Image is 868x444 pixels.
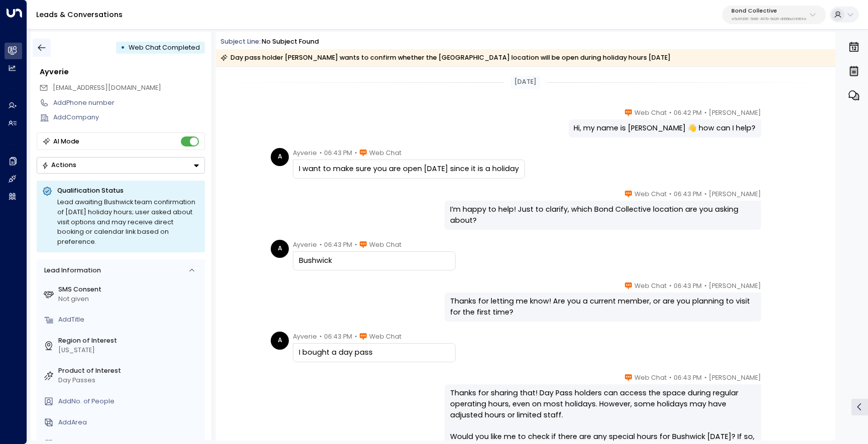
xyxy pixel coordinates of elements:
[669,189,672,199] span: •
[319,148,322,158] span: •
[669,373,672,383] span: •
[369,332,401,342] span: Web Chat
[53,83,161,93] span: ayverielaroe@gmail.com
[221,37,261,46] span: Subject Line:
[634,281,667,291] span: Web Chat
[765,189,783,207] img: 74_headshot.jpg
[53,113,205,122] div: AddCompany
[293,332,317,342] span: Ayverie
[634,189,667,199] span: Web Chat
[41,266,100,275] div: Lead Information
[293,148,317,158] span: Ayverie
[42,161,76,169] div: Actions
[634,108,667,118] span: Web Chat
[369,240,401,250] span: Web Chat
[511,76,540,89] div: [DATE]
[271,240,289,258] div: A
[355,332,357,342] span: •
[704,189,707,199] span: •
[58,397,201,406] div: AddNo. of People
[53,136,79,146] div: AI Mode
[731,17,807,21] p: e5c8f306-7b86-487b-8d28-d066bc04964e
[58,336,201,346] label: Region of Interest
[674,373,702,383] span: 06:43 PM
[450,296,755,318] div: Thanks for letting me know! Are you a current member, or are you planning to visit for the first ...
[324,240,352,250] span: 06:43 PM
[709,373,761,383] span: [PERSON_NAME]
[669,108,672,118] span: •
[319,240,322,250] span: •
[574,123,755,134] div: Hi, my name is [PERSON_NAME] 👋 how can I help?
[299,164,519,175] div: I want to make sure you are open [DATE] since it is a holiday
[731,8,807,14] p: Bond Collective
[674,189,702,199] span: 06:43 PM
[704,108,707,118] span: •
[121,40,125,56] div: •
[57,186,199,195] p: Qualification Status
[262,37,319,47] div: No subject found
[271,332,289,350] div: A
[704,281,707,291] span: •
[355,148,357,158] span: •
[40,67,205,78] div: Ayverie
[765,373,783,391] img: 74_headshot.jpg
[53,83,161,92] span: [EMAIL_ADDRESS][DOMAIN_NAME]
[765,108,783,126] img: 74_headshot.jpg
[704,373,707,383] span: •
[58,376,201,385] div: Day Passes
[669,281,672,291] span: •
[129,43,200,52] span: Web Chat Completed
[319,332,322,342] span: •
[765,281,783,299] img: 74_headshot.jpg
[37,157,205,174] div: Button group with a nested menu
[58,294,201,304] div: Not given
[324,332,352,342] span: 06:43 PM
[709,108,761,118] span: [PERSON_NAME]
[293,240,317,250] span: Ayverie
[299,255,450,266] div: Bushwick
[58,315,201,325] div: AddTitle
[299,347,450,358] div: I bought a day pass
[674,281,702,291] span: 06:43 PM
[450,204,755,226] div: I’m happy to help! Just to clarify, which Bond Collective location are you asking about?
[221,53,671,63] div: Day pass holder [PERSON_NAME] wants to confirm whether the [GEOGRAPHIC_DATA] location will be ope...
[58,366,201,376] label: Product of Interest
[58,346,201,355] div: [US_STATE]
[369,148,401,158] span: Web Chat
[324,148,352,158] span: 06:43 PM
[709,281,761,291] span: [PERSON_NAME]
[58,418,201,427] div: AddArea
[355,240,357,250] span: •
[57,197,199,247] div: Lead awaiting Bushwick team confirmation of [DATE] holiday hours; user asked about visit options ...
[709,189,761,199] span: [PERSON_NAME]
[58,285,201,294] label: SMS Consent
[722,6,826,24] button: Bond Collectivee5c8f306-7b86-487b-8d28-d066bc04964e
[37,157,205,174] button: Actions
[271,148,289,166] div: A
[36,10,123,20] a: Leads & Conversations
[674,108,702,118] span: 06:42 PM
[53,98,205,108] div: AddPhone number
[634,373,667,383] span: Web Chat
